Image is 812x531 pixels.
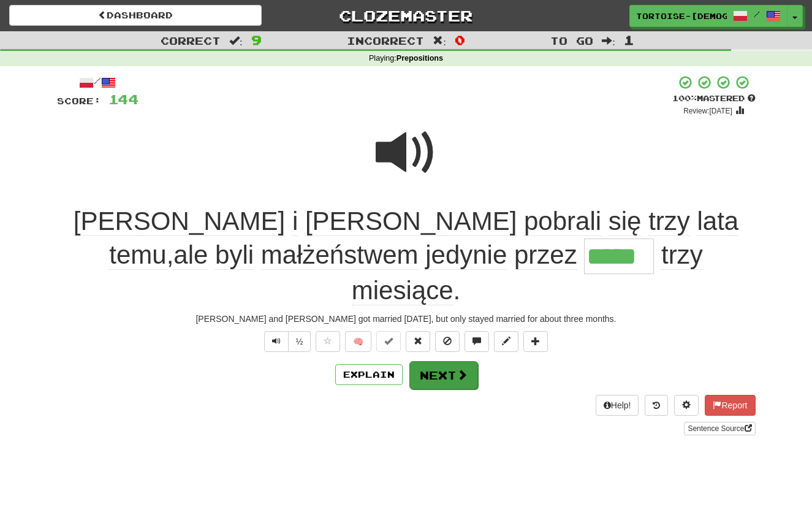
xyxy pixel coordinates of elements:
div: Mastered [672,93,756,104]
a: Clozemaster [280,5,533,26]
small: Review: [DATE] [683,107,732,115]
button: Reset to 0% Mastered (alt+r) [406,331,430,352]
button: Favorite sentence (alt+f) [316,331,340,352]
span: się [609,207,642,236]
button: Round history (alt+y) [645,395,668,416]
span: jedynie [425,240,507,270]
span: [PERSON_NAME] [305,207,517,236]
span: trzy [661,240,703,270]
span: [PERSON_NAME] [74,207,285,236]
span: 0 [455,32,465,47]
span: tortoise-[DEMOGRAPHIC_DATA] [636,10,727,21]
button: Explain [335,364,403,385]
div: Text-to-speech controls [262,331,311,352]
button: ½ [288,331,311,352]
button: Report [705,395,755,416]
button: Ignore sentence (alt+i) [435,331,460,352]
div: [PERSON_NAME] and [PERSON_NAME] got married [DATE], but only stayed married for about three months. [57,313,756,325]
span: ale [173,240,208,270]
span: pobrali [524,207,601,236]
span: małżeństwem [261,240,419,270]
button: 🧠 [345,331,371,352]
span: 100 % [672,93,697,103]
span: przez [514,240,577,270]
button: Add to collection (alt+a) [523,331,548,352]
button: Discuss sentence (alt+u) [465,331,489,352]
span: To go [550,34,593,47]
span: : [602,36,615,46]
span: byli [215,240,254,270]
span: Score: [57,96,101,106]
span: i [292,207,298,236]
a: Dashboard [9,5,262,26]
a: Sentence Source [684,422,755,435]
button: Play sentence audio (ctl+space) [264,331,289,352]
strong: Prepositions [397,54,443,63]
a: tortoise-[DEMOGRAPHIC_DATA] / [629,5,787,27]
span: miesiące [352,276,453,305]
span: temu [109,240,166,270]
span: : [433,36,446,46]
span: : [229,36,243,46]
span: 9 [251,32,262,47]
span: 1 [624,32,634,47]
span: Incorrect [347,34,424,47]
button: Set this sentence to 100% Mastered (alt+m) [376,331,401,352]
span: trzy [648,207,690,236]
button: Edit sentence (alt+d) [494,331,518,352]
span: Correct [161,34,221,47]
span: lata [697,207,738,236]
button: Help! [596,395,639,416]
span: , [74,207,738,270]
div: / [57,75,138,90]
span: / [754,10,760,18]
button: Next [409,361,478,389]
span: 144 [108,91,138,107]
